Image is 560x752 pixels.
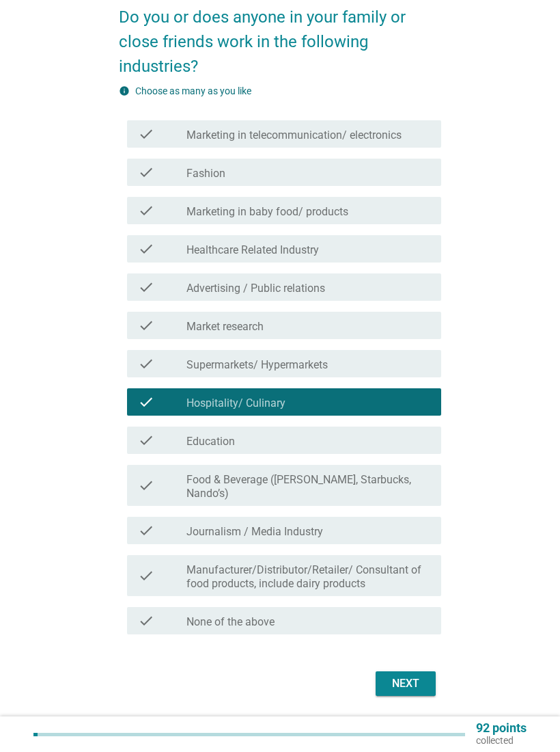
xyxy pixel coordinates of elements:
[135,85,251,96] label: Choose as many as you like
[138,613,154,629] i: check
[138,317,154,334] i: check
[387,675,425,692] div: Next
[186,282,325,295] label: Advertising / Public relations
[138,126,154,142] i: check
[186,167,225,180] label: Fashion
[476,734,527,747] p: collected
[138,522,154,539] i: check
[376,671,436,696] button: Next
[138,561,154,591] i: check
[138,355,154,372] i: check
[186,129,402,142] label: Marketing in telecommunication/ electronics
[119,85,130,96] i: info
[186,435,235,448] label: Education
[186,397,285,410] label: Hospitality/ Culinary
[138,164,154,180] i: check
[476,722,527,734] p: 92 points
[138,279,154,295] i: check
[186,615,275,629] label: None of the above
[186,473,430,500] label: Food & Beverage ([PERSON_NAME], Starbucks, Nando’s)
[186,205,348,219] label: Marketing in baby food/ products
[138,241,154,257] i: check
[186,358,328,372] label: Supermarkets/ Hypermarkets
[186,243,319,257] label: Healthcare Related Industry
[138,202,154,219] i: check
[186,320,264,334] label: Market research
[186,525,323,539] label: Journalism / Media Industry
[186,563,430,591] label: Manufacturer/Distributor/Retailer/ Consultant of food products, include dairy products
[138,470,154,500] i: check
[138,394,154,410] i: check
[138,432,154,448] i: check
